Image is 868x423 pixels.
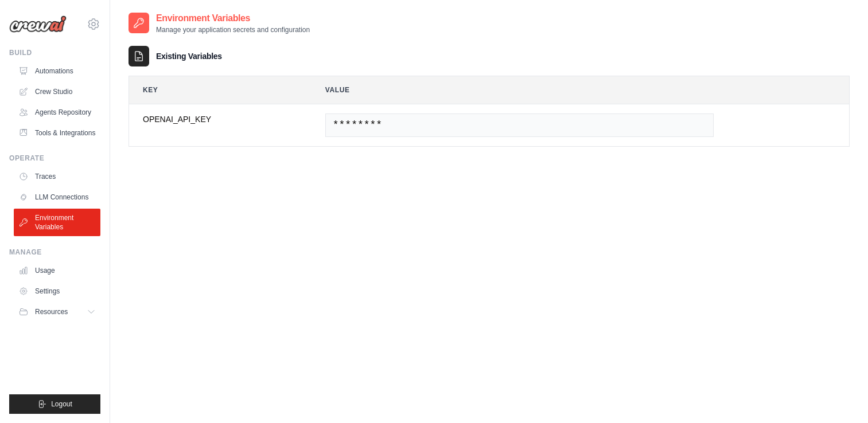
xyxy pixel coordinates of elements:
[9,48,100,57] div: Build
[14,103,100,122] a: Agents Repository
[156,25,310,34] p: Manage your application secrets and configuration
[129,76,302,104] th: Key
[14,124,100,142] a: Tools & Integrations
[9,394,100,414] button: Logout
[156,50,222,62] h3: Existing Variables
[9,248,100,257] div: Manage
[51,399,72,409] span: Logout
[14,303,100,321] button: Resources
[14,261,100,280] a: Usage
[14,83,100,101] a: Crew Studio
[14,209,100,236] a: Environment Variables
[14,188,100,206] a: LLM Connections
[14,167,100,186] a: Traces
[35,307,68,316] span: Resources
[312,76,727,104] th: Value
[14,282,100,300] a: Settings
[9,154,100,163] div: Operate
[143,113,289,125] span: OPENAI_API_KEY
[9,15,67,33] img: Logo
[14,62,100,80] a: Automations
[156,11,310,25] h2: Environment Variables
